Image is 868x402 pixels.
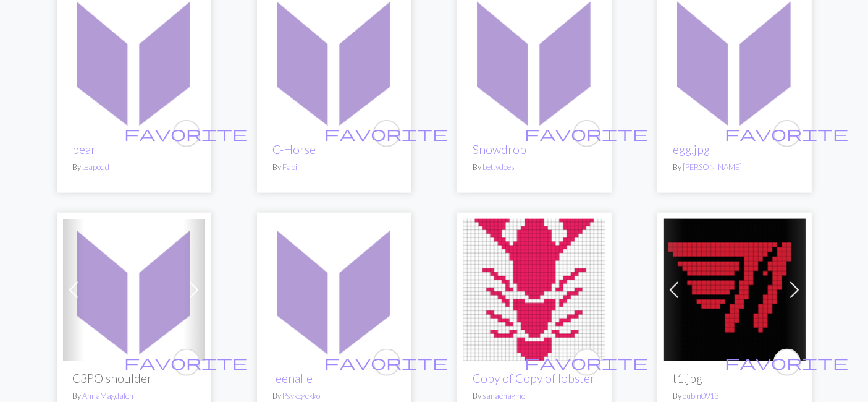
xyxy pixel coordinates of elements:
a: egg.jpg [673,142,710,156]
span: favorite [725,124,849,143]
span: favorite [725,353,849,372]
a: C-Horse [263,54,405,66]
a: AnnaMagdalen [83,391,134,401]
a: leenalle [273,371,313,385]
a: C3PO shoulder [63,283,205,294]
img: C3PO shoulder [63,219,205,361]
p: By [73,161,195,173]
a: Snowdrop [463,54,605,66]
a: leenalle [263,283,405,294]
a: Copy of lobster [463,283,605,294]
i: favourite [525,350,649,375]
span: favorite [325,353,449,372]
i: favourite [725,121,849,146]
button: favourite [773,349,801,376]
button: favourite [373,120,400,147]
p: By [273,390,395,402]
button: favourite [173,120,200,147]
span: favorite [525,124,649,143]
i: favourite [125,350,248,375]
span: favorite [525,353,649,372]
h2: t1.jpg [673,371,796,385]
h2: C3PO shoulder [73,371,195,385]
a: oubin0913 [683,391,719,401]
p: By [673,390,796,402]
button: favourite [173,349,200,376]
a: teapodd [83,162,110,172]
a: C-Horse [273,142,316,156]
img: t1.jpg [664,219,806,361]
span: favorite [125,353,248,372]
a: Snowdrop [473,142,527,156]
i: favourite [325,121,449,146]
a: t1.jpg [664,283,806,294]
img: leenalle [263,219,405,361]
span: favorite [125,124,248,143]
button: favourite [573,120,600,147]
a: [PERSON_NAME] [683,162,743,172]
p: By [273,161,395,173]
i: favourite [125,121,248,146]
p: By [673,161,796,173]
a: Psykogekko [283,391,321,401]
p: By [473,161,596,173]
i: favourite [725,350,849,375]
a: bettydoes [483,162,515,172]
a: bear [63,54,205,66]
button: favourite [573,349,600,376]
button: favourite [773,120,801,147]
i: favourite [525,121,649,146]
i: favourite [325,350,449,375]
p: By [473,390,596,402]
button: favourite [373,349,400,376]
a: sanaehagino [483,391,526,401]
a: Fabi [283,162,298,172]
p: By [73,390,195,402]
img: Copy of lobster [463,219,605,361]
a: Copy of Copy of lobster [473,371,596,385]
span: favorite [325,124,449,143]
a: egg.jpg [664,54,806,66]
a: bear [73,142,96,156]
